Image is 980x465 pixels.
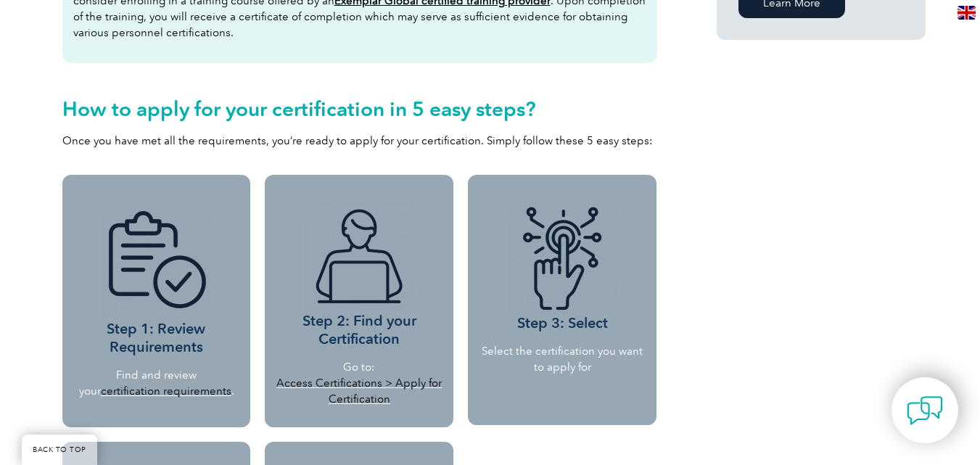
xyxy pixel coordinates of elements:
p: Once you have met all the requirements, you’re ready to apply for your certification. Simply foll... [62,133,657,149]
img: contact-chat.png [907,392,943,429]
h3: Step 3: Select [479,205,646,332]
a: BACK TO TOP [22,435,97,465]
h3: Step 1: Review Requirements [79,211,234,356]
h3: Step 2: Find your Certification [273,203,445,348]
h2: How to apply for your certification in 5 easy steps? [62,97,657,120]
p: Find and review your . [79,367,234,399]
p: Select the certification you want to apply for [479,343,646,375]
img: en [958,6,976,20]
a: certification requirements [101,384,231,398]
p: Go to: [273,359,445,407]
a: Access Certifications > Apply for Certification [276,376,442,406]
